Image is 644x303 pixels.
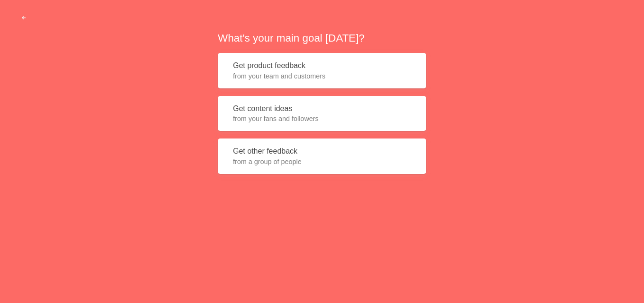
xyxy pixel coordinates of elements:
[233,157,411,166] span: from a group of people
[218,139,426,174] button: Get other feedbackfrom a group of people
[233,114,411,123] span: from your fans and followers
[218,31,426,45] h2: What's your main goal [DATE]?
[218,53,426,88] button: Get product feedbackfrom your team and customers
[233,71,411,81] span: from your team and customers
[218,96,426,131] button: Get content ideasfrom your fans and followers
